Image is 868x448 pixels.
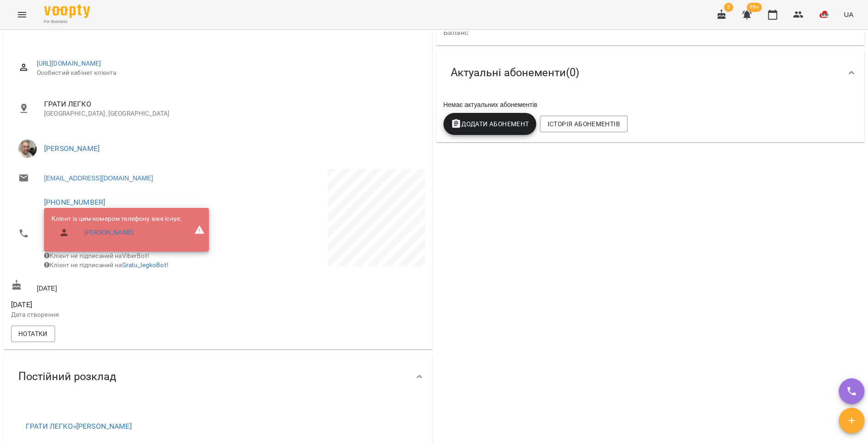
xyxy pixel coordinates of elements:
[44,261,168,269] span: Клієнт не підписаний на !
[44,109,418,118] p: [GEOGRAPHIC_DATA], [GEOGRAPHIC_DATA]
[11,299,216,310] span: [DATE]
[44,19,90,25] span: For Business
[37,68,418,78] span: Особистий кабінет клієнта
[451,118,529,129] span: Додати Абонемент
[724,3,733,12] span: 2
[44,5,90,18] img: Voopty Logo
[747,3,762,12] span: 99+
[37,60,101,67] a: [URL][DOMAIN_NAME]
[44,174,153,183] a: [EMAIL_ADDRESS][DOMAIN_NAME]
[44,99,418,110] span: ГРАТИ ЛЕГКО
[18,328,48,339] span: Нотатки
[11,310,216,319] p: Дата створення
[26,422,132,431] a: ГРАТИ ЛЕГКО»[PERSON_NAME]
[436,49,865,96] div: Актуальні абонементи(0)
[442,98,859,111] div: Немає актуальних абонементів
[44,144,100,153] a: [PERSON_NAME]
[451,66,579,80] span: Актуальні абонементи ( 0 )
[11,325,55,342] button: Нотатки
[18,140,37,158] img: Юрій ГАЛІС
[844,10,853,19] span: UA
[9,278,218,295] div: [DATE]
[84,228,134,237] a: [PERSON_NAME]
[547,118,620,129] span: Історія абонементів
[51,214,181,245] ul: Клієнт із цим номером телефону вже існує:
[840,6,857,23] button: UA
[44,198,105,207] a: [PHONE_NUMBER]
[818,8,831,21] img: 42377b0de29e0fb1f7aad4b12e1980f7.jpeg
[44,252,149,259] span: Клієнт не підписаний на ViberBot!
[18,370,116,384] span: Постійний розклад
[11,4,33,26] button: Menu
[122,261,167,269] a: Gratu_legkoBot
[443,113,537,135] button: Додати Абонемент
[540,116,627,132] button: Історія абонементів
[4,353,432,400] div: Постійний розклад
[443,27,770,38] span: Баланс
